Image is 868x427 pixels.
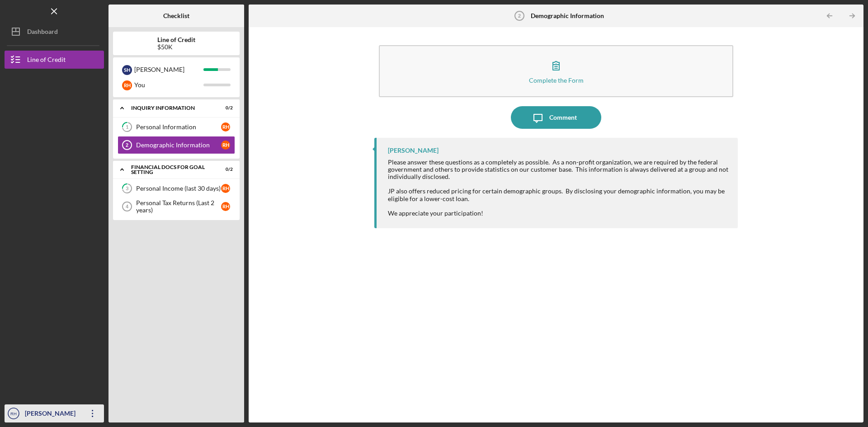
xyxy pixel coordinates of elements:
[23,404,81,425] div: [PERSON_NAME]
[379,45,733,97] button: Complete the Form
[221,141,230,150] div: R H
[126,204,129,209] tspan: 4
[5,51,104,69] button: Line of Credit
[118,136,235,154] a: 2Demographic InformationRH
[126,186,128,192] tspan: 3
[122,80,132,90] div: R H
[511,106,601,129] button: Comment
[131,105,210,111] div: INQUIRY INFORMATION
[163,12,189,19] b: Checklist
[5,404,104,422] button: RH[PERSON_NAME]
[157,36,195,43] b: Line of Credit
[136,123,221,131] div: Personal Information
[118,118,235,136] a: 1Personal InformationRH
[126,142,128,148] tspan: 2
[136,141,221,149] div: Demographic Information
[27,23,58,43] div: Dashboard
[131,164,210,175] div: Financial Docs for Goal Setting
[221,202,230,211] div: R H
[388,147,439,154] div: [PERSON_NAME]
[388,210,729,217] div: We appreciate your participation!
[122,65,132,75] div: S H
[134,62,203,77] div: [PERSON_NAME]
[549,106,577,129] div: Comment
[217,167,233,172] div: 0 / 2
[221,184,230,193] div: R H
[388,159,729,180] div: Please answer these questions as a completely as possible. As a non-profit organization, we are r...
[157,43,195,51] div: $50K
[5,23,104,41] button: Dashboard
[118,179,235,197] a: 3Personal Income (last 30 days)RH
[118,197,235,216] a: 4Personal Tax Returns (Last 2 years)RH
[518,13,521,19] tspan: 2
[27,51,66,71] div: Line of Credit
[126,124,128,130] tspan: 1
[529,77,584,84] div: Complete the Form
[217,105,233,111] div: 0 / 2
[221,122,230,131] div: R H
[134,77,203,93] div: You
[136,199,221,214] div: Personal Tax Returns (Last 2 years)
[10,411,17,416] text: RH
[388,188,729,202] div: JP also offers reduced pricing for certain demographic groups. By disclosing your demographic inf...
[531,12,604,19] b: Demographic Information
[136,185,221,192] div: Personal Income (last 30 days)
